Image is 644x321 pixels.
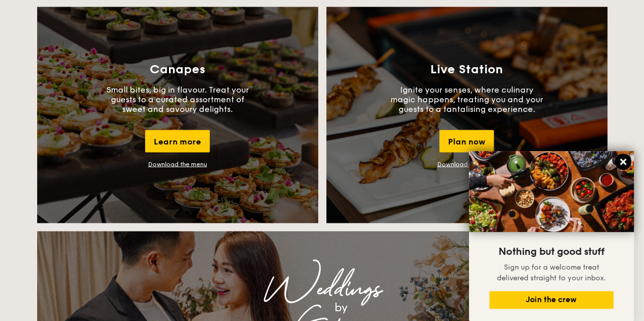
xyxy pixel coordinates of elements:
[498,246,604,258] span: Nothing but good stuff
[390,84,543,113] p: Ignite your senses, where culinary magic happens, treating you and your guests to a tantalising e...
[439,130,494,152] div: Plan now
[145,130,210,152] div: Learn more
[164,298,518,316] div: by
[127,280,518,298] div: Weddings
[489,291,613,309] button: Join the crew
[430,62,503,76] h3: Live Station
[469,151,634,232] img: DSC07876-Edit02-Large.jpeg
[148,160,207,167] a: Download the menu
[150,62,205,76] h3: Canapes
[437,160,496,167] a: Download the menu
[497,263,606,282] span: Sign up for a welcome treat delivered straight to your inbox.
[615,154,631,170] button: Close
[101,84,254,113] p: Small bites, big in flavour. Treat your guests to a curated assortment of sweet and savoury delig...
